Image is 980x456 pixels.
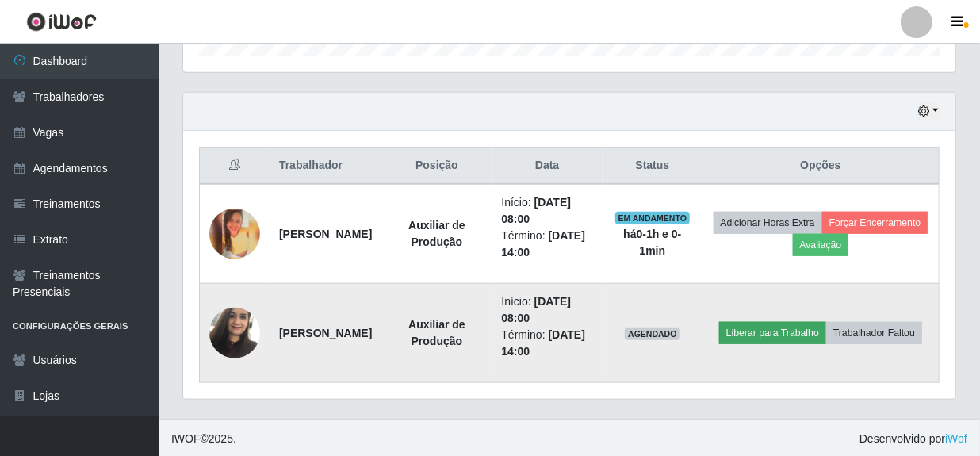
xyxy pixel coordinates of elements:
strong: Auxiliar de Produção [408,219,465,248]
span: AGENDADO [625,328,680,340]
img: CoreUI Logo [26,12,97,32]
strong: [PERSON_NAME] [279,327,372,339]
button: Liberar para Trabalho [719,322,826,344]
li: Início: [501,194,592,228]
a: iWof [945,432,967,445]
button: Trabalhador Faltou [826,322,922,344]
button: Forçar Encerramento [822,212,928,234]
button: Adicionar Horas Extra [714,212,822,234]
span: © 2025 . [171,431,236,447]
time: [DATE] 08:00 [501,295,571,324]
li: Término: [501,228,592,261]
img: 1675811994359.jpeg [209,209,260,259]
th: Posição [381,148,492,185]
span: EM ANDAMENTO [615,212,691,224]
span: Desenvolvido por [859,431,967,447]
li: Término: [501,327,592,360]
strong: há 0-1 h e 0-1 min [623,228,681,257]
th: Data [492,148,602,185]
img: 1748573558798.jpeg [209,299,260,366]
strong: Auxiliar de Produção [408,318,465,347]
button: Avaliação [793,234,849,256]
th: Opções [702,148,940,185]
span: IWOF [171,432,201,445]
li: Início: [501,293,592,327]
th: Status [603,148,702,185]
strong: [PERSON_NAME] [279,228,372,240]
th: Trabalhador [270,148,381,185]
time: [DATE] 08:00 [501,196,571,225]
